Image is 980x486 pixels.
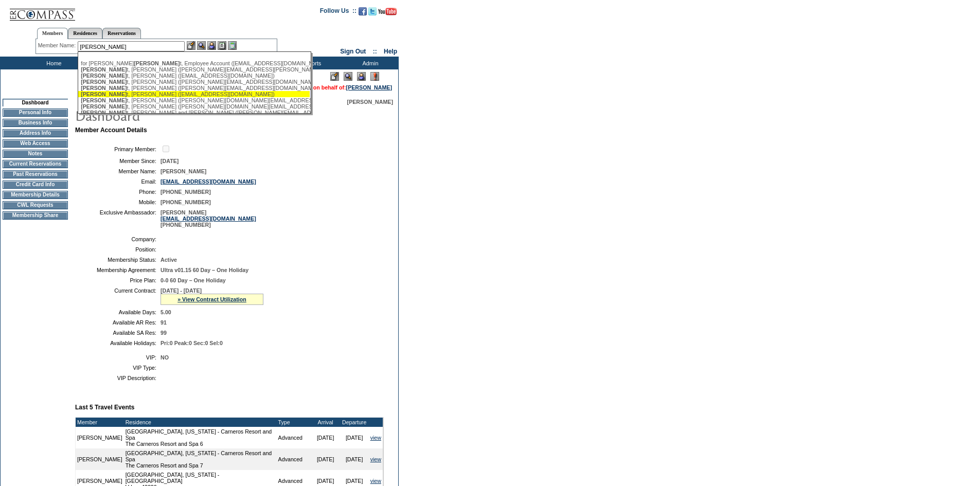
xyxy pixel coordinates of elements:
span: [PERSON_NAME] [81,110,127,116]
td: Advanced [277,427,311,448]
td: Address Info [3,129,68,137]
td: Past Reservations [3,170,68,178]
span: [PERSON_NAME] [PHONE_NUMBER] [161,209,256,228]
td: [DATE] [340,427,369,448]
td: Residence [124,418,277,427]
td: [DATE] [340,448,369,470]
td: Email: [79,178,156,185]
span: 99 [161,330,167,336]
div: t, [PERSON_NAME] ([PERSON_NAME][DOMAIN_NAME][EMAIL_ADDRESS][PERSON_NAME][DOMAIN_NAME]) [81,97,307,103]
a: [PERSON_NAME] [346,84,392,91]
span: Ultra v01.15 60 Day – One Holiday [161,267,248,273]
img: Subscribe to our YouTube Channel [378,8,397,15]
td: Price Plan: [79,277,156,283]
a: [EMAIL_ADDRESS][DOMAIN_NAME] [161,178,256,185]
td: Admin [340,57,399,69]
img: pgTtlDashboard.gif [75,105,280,125]
td: Membership Share [3,211,68,220]
td: Notes [3,150,68,158]
img: Follow us on Twitter [368,7,377,15]
a: Members [37,28,68,39]
div: t, [PERSON_NAME] and [PERSON_NAME] ([PERSON_NAME][EMAIL_ADDRESS][DOMAIN_NAME]) [81,110,307,116]
td: Member Name: [79,168,156,174]
td: Available Days: [79,309,156,315]
a: view [370,435,381,441]
a: view [370,456,381,462]
td: Membership Details [3,191,68,199]
td: Membership Agreement: [79,267,156,273]
td: Home [23,57,82,69]
b: Last 5 Travel Events [75,404,134,411]
td: Company: [79,236,156,242]
div: t, [PERSON_NAME] ([PERSON_NAME][EMAIL_ADDRESS][DOMAIN_NAME]) [81,79,307,85]
td: [DATE] [311,448,340,470]
span: [PERSON_NAME] [81,91,127,97]
td: Position: [79,246,156,253]
td: Follow Us :: [320,6,357,19]
span: [PERSON_NAME] [161,168,206,174]
td: Personal Info [3,109,68,117]
td: Current Contract: [79,287,156,305]
span: 91 [161,319,167,326]
td: Available SA Res: [79,330,156,336]
span: [PERSON_NAME] [347,99,393,105]
a: Subscribe to our YouTube Channel [378,10,397,16]
td: Member Since: [79,158,156,164]
a: » View Contract Utilization [177,296,246,302]
div: t, [PERSON_NAME] ([PERSON_NAME][DOMAIN_NAME][EMAIL_ADDRESS][PERSON_NAME][DOMAIN_NAME]) [81,103,307,110]
span: Active [161,257,177,263]
td: [PERSON_NAME] [76,448,124,470]
td: Phone: [79,189,156,195]
td: Credit Card Info [3,181,68,189]
img: View [197,41,206,50]
td: Web Access [3,139,68,148]
span: [PERSON_NAME] [81,103,127,110]
img: Impersonate [207,41,216,50]
td: [GEOGRAPHIC_DATA], [US_STATE] - Carneros Resort and Spa The Carneros Resort and Spa 6 [124,427,277,448]
td: Membership Status: [79,257,156,263]
a: view [370,478,381,484]
a: Residences [68,28,102,39]
span: [DATE] - [DATE] [161,287,202,294]
img: Edit Mode [330,72,339,81]
a: Help [384,48,397,55]
span: [PERSON_NAME] [81,73,127,79]
span: :: [373,48,377,55]
span: [PHONE_NUMBER] [161,189,211,195]
td: VIP Type: [79,365,156,371]
td: Mobile: [79,199,156,205]
td: Member [76,418,124,427]
td: Advanced [277,448,311,470]
td: Dashboard [3,99,68,106]
a: Follow us on Twitter [368,10,377,16]
span: [DATE] [161,158,179,164]
img: Become our fan on Facebook [359,7,367,15]
td: Current Reservations [3,160,68,168]
img: Impersonate [357,72,366,81]
span: 5.00 [161,309,171,315]
img: b_edit.gif [187,41,195,50]
td: CWL Requests [3,201,68,209]
b: Member Account Details [75,127,147,134]
td: Arrival [311,418,340,427]
span: Pri:0 Peak:0 Sec:0 Sel:0 [161,340,223,346]
td: Exclusive Ambassador: [79,209,156,228]
span: [PERSON_NAME] [134,60,180,66]
td: [DATE] [311,427,340,448]
span: [PERSON_NAME] [81,66,127,73]
td: VIP: [79,354,156,361]
span: [PERSON_NAME] [81,85,127,91]
td: [GEOGRAPHIC_DATA], [US_STATE] - Carneros Resort and Spa The Carneros Resort and Spa 7 [124,448,277,470]
span: 0-0 60 Day – One Holiday [161,277,226,283]
td: Available Holidays: [79,340,156,346]
td: Business Info [3,119,68,127]
div: t, [PERSON_NAME] ([PERSON_NAME][EMAIL_ADDRESS][PERSON_NAME][DOMAIN_NAME]) [81,66,307,73]
a: Become our fan on Facebook [359,10,367,16]
span: [PHONE_NUMBER] [161,199,211,205]
img: b_calculator.gif [228,41,237,50]
span: [PERSON_NAME] [81,97,127,103]
div: t, [PERSON_NAME] ([EMAIL_ADDRESS][DOMAIN_NAME]) [81,91,307,97]
span: [PERSON_NAME] [81,79,127,85]
td: Primary Member: [79,144,156,154]
span: You are acting on behalf of: [274,84,392,91]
